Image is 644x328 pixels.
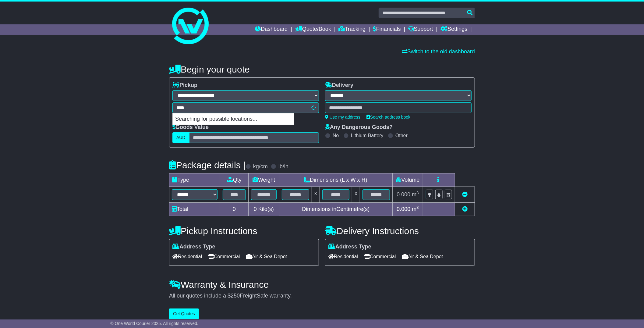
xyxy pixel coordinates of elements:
td: Dimensions in Centimetre(s) [279,203,392,216]
label: No [333,133,339,138]
td: Type [169,173,220,187]
span: 250 [231,293,240,299]
span: Residential [172,252,202,261]
div: All our quotes include a $ FreightSafe warranty. [169,293,475,299]
span: 0.000 [397,206,410,212]
span: m [412,191,419,198]
span: © One World Courier 2025. All rights reserved. [110,321,198,326]
td: Kilo(s) [249,203,279,216]
label: Delivery [325,82,353,89]
a: Tracking [339,24,366,35]
span: Air & Sea Depot [402,252,443,261]
a: Quote/Book [295,24,331,35]
sup: 3 [416,205,419,210]
label: Pickup [172,82,197,89]
label: AUD [172,132,189,143]
a: Add new item [462,206,468,212]
span: 0 [254,206,257,212]
label: Other [395,133,408,138]
td: Qty [220,173,249,187]
label: Address Type [172,244,215,250]
a: Financials [373,24,401,35]
h4: Pickup Instructions [169,226,319,236]
td: x [352,187,360,203]
span: Commercial [364,252,396,261]
td: Weight [249,173,279,187]
a: Dashboard [255,24,288,35]
a: Switch to the old dashboard [402,48,475,55]
td: Total [169,203,220,216]
a: Use my address [325,115,360,119]
label: Any Dangerous Goods? [325,124,393,131]
td: Dimensions (L x W x H) [279,173,392,187]
h4: Begin your quote [169,64,475,74]
a: Remove this item [462,191,468,198]
span: Commercial [208,252,240,261]
h4: Package details | [169,160,246,170]
td: Volume [392,173,423,187]
label: kg/cm [253,163,268,170]
h4: Warranty & Insurance [169,280,475,290]
a: Search address book [366,115,410,119]
sup: 3 [416,191,419,195]
span: m [412,206,419,212]
a: Support [409,24,433,35]
td: x [312,187,320,203]
span: Air & Sea Depot [246,252,287,261]
span: Residential [328,252,358,261]
a: Settings [441,24,467,35]
label: Address Type [328,244,371,250]
label: Lithium Battery [351,133,384,138]
typeahead: Please provide city [172,102,319,113]
h4: Delivery Instructions [325,226,475,236]
span: 0.000 [397,191,410,198]
p: Searching for possible locations... [173,113,294,125]
label: lb/in [278,163,288,170]
button: Get Quotes [169,308,199,319]
label: Goods Value [172,124,209,131]
td: 0 [220,203,249,216]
